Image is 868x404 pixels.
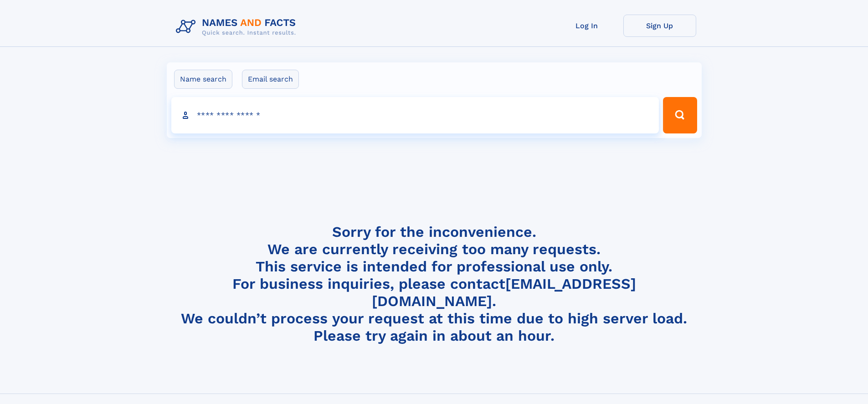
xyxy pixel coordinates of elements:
[171,97,659,133] input: search input
[172,15,303,39] img: Logo Names and Facts
[242,70,299,89] label: Email search
[623,15,696,37] a: Sign Up
[550,15,623,37] a: Log In
[663,97,697,133] button: Search Button
[172,223,696,345] h4: Sorry for the inconvenience. We are currently receiving too many requests. This service is intend...
[174,70,232,89] label: Name search
[372,275,636,310] a: [EMAIL_ADDRESS][DOMAIN_NAME]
